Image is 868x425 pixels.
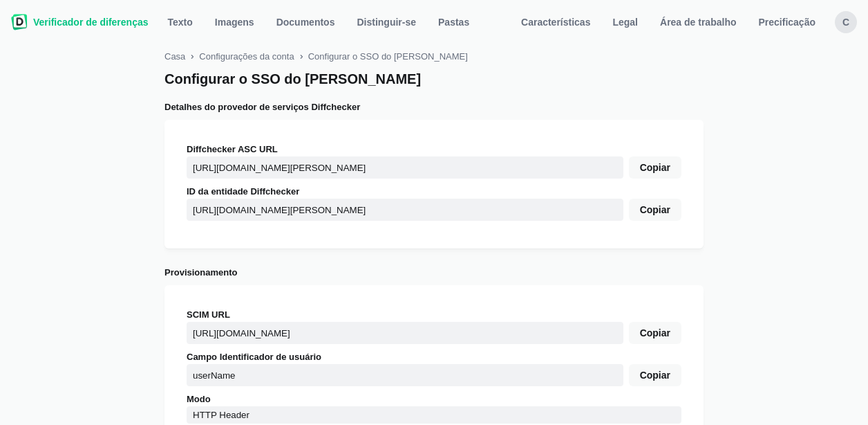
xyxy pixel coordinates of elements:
[513,11,598,33] a: Características
[207,11,263,33] a: Imagens
[187,364,623,386] input: Campo Identificador de usuárioCopiar
[187,186,299,197] font: ID da entidade Diffchecker
[164,265,704,280] h3: Provisionamento
[610,15,641,29] span: Legal
[164,100,704,114] h3: Detalhes do provedor de serviços Diffchecker
[164,50,185,64] a: Casa
[354,15,419,29] span: Distinguir-se
[187,199,623,221] input: ID da entidade DiffcheckerCopiar
[160,11,201,33] a: Texto
[164,69,704,89] h2: Configurar o SSO do [PERSON_NAME]
[11,11,149,33] a: Verificador de diferenças
[518,15,593,29] span: Características
[165,15,196,29] span: Texto
[637,370,673,381] span: Copiar
[657,15,739,29] span: Área de trabalho
[652,11,744,33] a: Área de trabalho
[435,15,472,29] span: Pastas
[629,322,681,344] button: SCIM URL
[187,144,278,154] font: Diffchecker ASC URL
[308,50,468,64] a: Configurar o SSO do [PERSON_NAME]
[187,352,321,362] font: Campo Identificador de usuário
[637,162,673,173] span: Copiar
[637,327,673,338] span: Copiar
[11,14,28,30] img: Logotipo do Diffchecker
[348,11,424,33] a: Distinguir-se
[187,322,623,344] input: SCIM URLCopiar
[274,15,338,29] span: Documentos
[637,204,673,215] span: Copiar
[33,17,149,28] span: Verificador de diferenças
[751,11,824,33] a: Precificação
[187,309,230,320] font: SCIM URL
[604,11,646,33] a: Legal
[835,11,857,33] button: c
[430,11,478,33] button: Pastas
[629,156,681,179] button: Diffchecker ASC URL
[629,199,681,221] button: ID da entidade Diffchecker
[212,15,257,29] span: Imagens
[187,156,623,179] input: Diffchecker ASC URLCopiar
[268,11,343,33] a: Documentos
[199,50,294,64] a: Configurações da conta
[187,406,681,424] input: Modode autenticação
[756,15,819,29] span: Precificação
[629,364,681,386] button: Campo Identificador de usuário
